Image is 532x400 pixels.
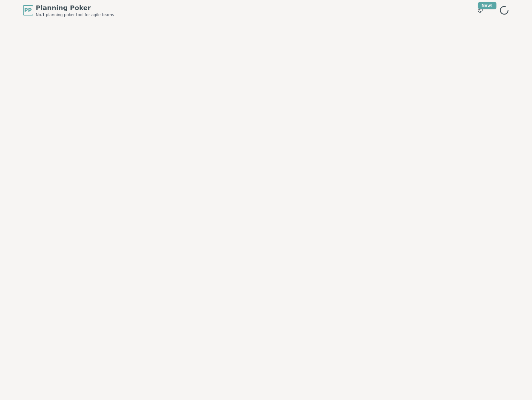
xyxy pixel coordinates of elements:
span: Planning Poker [36,3,114,12]
button: New! [474,5,486,16]
span: No.1 planning poker tool for agile teams [36,12,114,17]
a: PPPlanning PokerNo.1 planning poker tool for agile teams [23,3,114,17]
div: New! [478,2,496,9]
span: PP [24,6,32,14]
